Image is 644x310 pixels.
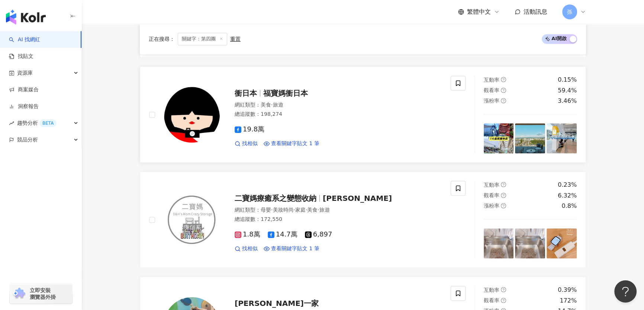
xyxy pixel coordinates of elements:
div: 6.32% [558,192,577,200]
span: 活動訊息 [524,8,547,15]
span: 競品分析 [17,131,38,148]
span: 立即安裝 瀏覽器外掛 [30,287,56,300]
span: 關鍵字：第四團 [178,33,227,45]
span: 互動率 [484,182,499,188]
span: · [293,207,295,213]
span: 衝日本 [235,89,257,98]
div: 3.46% [558,97,577,105]
img: KOL Avatar [164,87,220,143]
span: 旅遊 [319,207,330,213]
span: [PERSON_NAME]一家 [235,299,319,308]
img: post-image [484,123,514,153]
span: question-circle [501,77,506,82]
span: question-circle [501,298,506,303]
span: · [318,207,319,213]
div: 重置 [230,36,241,42]
span: 資源庫 [17,65,33,81]
span: 正在搜尋 ： [149,36,175,42]
span: question-circle [501,287,506,292]
span: question-circle [501,182,506,187]
span: 美食 [307,207,318,213]
span: 19.8萬 [235,125,264,133]
a: searchAI 找網紅 [9,36,40,43]
span: question-circle [501,193,506,198]
span: 孫 [567,8,572,16]
div: 網紅類型 ： [235,206,442,214]
span: 互動率 [484,77,499,83]
span: 漲粉率 [484,98,499,104]
img: post-image [515,228,545,258]
span: 美食 [261,102,271,108]
span: · [271,102,273,108]
span: 觀看率 [484,297,499,303]
span: question-circle [501,98,506,103]
span: 6,897 [305,231,332,238]
a: KOL Avatar二寶媽療癒系之變態收納[PERSON_NAME]網紅類型：母嬰·美妝時尚·家庭·美食·旅遊總追蹤數：172,5501.8萬14.7萬6,897找相似查看關鍵字貼文 1 筆互動... [140,172,586,268]
img: logo [6,10,46,25]
span: 旅遊 [273,102,283,108]
span: · [271,207,273,213]
span: 母嬰 [261,207,271,213]
img: post-image [515,123,545,153]
span: [PERSON_NAME] [323,194,392,203]
span: rise [9,121,14,126]
span: 14.7萬 [268,231,297,238]
span: question-circle [501,203,506,208]
div: 0.8% [561,202,577,210]
div: 0.15% [558,76,577,84]
span: 二寶媽療癒系之變態收納 [235,194,316,203]
a: 洞察報告 [9,103,39,110]
div: 總追蹤數 ： 198,274 [235,111,442,118]
div: 172% [560,297,577,305]
img: post-image [547,228,577,258]
span: 觀看率 [484,192,499,198]
div: 59.4% [558,87,577,95]
span: 互動率 [484,287,499,293]
div: BETA [39,120,57,127]
span: 找相似 [242,140,258,147]
a: KOL Avatar衝日本福寶媽衝日本網紅類型：美食·旅遊總追蹤數：198,27419.8萬找相似查看關鍵字貼文 1 筆互動率question-circle0.15%觀看率question-ci... [140,66,586,163]
span: · [306,207,307,213]
span: 漲粉率 [484,203,499,209]
span: 家庭 [295,207,306,213]
span: 福寶媽衝日本 [263,89,308,98]
span: question-circle [501,88,506,93]
img: KOL Avatar [164,192,220,248]
a: chrome extension立即安裝 瀏覽器外掛 [10,284,72,304]
div: 總追蹤數 ： 172,550 [235,216,442,223]
span: 觀看率 [484,87,499,93]
span: 趨勢分析 [17,115,57,131]
span: 找相似 [242,245,258,252]
img: post-image [484,228,514,258]
span: 美妝時尚 [273,207,293,213]
div: 網紅類型 ： [235,101,442,109]
iframe: Help Scout Beacon - Open [614,280,637,303]
a: 查看關鍵字貼文 1 筆 [264,245,319,252]
div: 0.23% [558,181,577,189]
span: 繁體中文 [467,8,491,16]
img: post-image [547,123,577,153]
span: 查看關鍵字貼文 1 筆 [271,140,319,147]
img: chrome extension [12,288,26,300]
a: 商案媒合 [9,86,39,94]
a: 找相似 [235,245,258,252]
a: 找貼文 [9,53,33,60]
span: 1.8萬 [235,231,260,238]
div: 0.39% [558,286,577,294]
span: 查看關鍵字貼文 1 筆 [271,245,319,252]
a: 查看關鍵字貼文 1 筆 [264,140,319,147]
a: 找相似 [235,140,258,147]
